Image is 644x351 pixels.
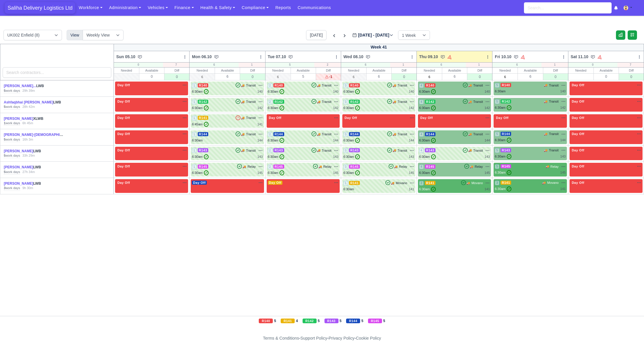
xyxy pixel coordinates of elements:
[240,73,265,80] div: 0
[393,100,396,104] span: 🚚
[468,132,472,136] span: 🚚
[114,44,644,51] div: Week 41
[4,116,65,121] div: XLWB
[192,89,209,94] div: 6:30am
[317,83,320,88] span: 🚚
[425,100,436,104] span: R142
[524,2,612,13] input: Search...
[518,73,543,79] div: 6
[495,105,511,110] div: 6:30am
[466,63,492,67] div: 1
[268,100,272,104] span: 2
[114,68,139,73] div: Needed
[352,32,393,39] label: [DATE] - [DATE]
[22,89,35,93] div: 29h 39m
[495,99,499,104] span: 5
[619,68,644,73] div: Diff
[594,73,619,79] div: 0
[390,63,416,67] div: 1
[268,116,283,120] span: Day Off
[198,132,209,136] span: R144
[239,63,265,67] div: 1
[242,165,246,169] span: 🚚
[343,83,348,88] span: 3
[22,105,35,109] div: 28h 42m
[560,138,565,143] div: 144
[501,132,511,136] span: R144
[409,154,414,159] div: 143
[343,165,348,169] span: 3
[399,164,407,169] span: Relay
[316,73,341,80] div: -1
[549,148,558,153] span: Transit
[268,170,284,175] div: 6:30am
[240,68,265,73] div: Diff
[3,67,111,78] input: Search contractors...
[495,154,511,159] div: 6:30am
[485,89,490,94] div: 140
[495,148,499,153] span: 5
[116,164,131,168] span: Day Off
[291,73,316,79] div: 5
[393,83,396,88] span: 🚚
[4,121,6,125] strong: 1
[144,2,171,13] a: Vehicles
[501,83,511,87] span: R140
[322,132,331,137] span: Transit
[501,99,511,103] span: R142
[197,2,239,13] a: Health & Safety
[343,154,360,159] div: 6:30am
[571,116,586,120] span: Day Off
[409,106,414,110] div: 142
[4,181,33,186] a: [PERSON_NAME]
[322,99,331,104] span: Transit
[246,99,256,104] span: Transit
[192,132,197,137] span: 1
[568,68,593,73] div: Needed
[495,132,499,136] span: 5
[544,83,547,87] span: 🚚
[495,89,506,94] div: 6:30am
[198,116,209,120] span: R141
[318,165,322,169] span: 🚚
[291,68,316,73] div: Available
[442,73,467,79] div: 6
[397,148,407,153] span: Transit
[268,165,272,169] span: 2
[518,68,543,73] div: Available
[294,2,334,13] a: Communications
[343,138,360,143] div: 6:30am
[4,84,36,88] a: [PERSON_NAME]...
[273,100,284,104] span: R142
[280,89,284,94] span: ✓
[316,68,341,73] div: Diff
[547,180,558,185] span: Movano
[560,105,565,110] div: 142
[268,148,272,153] span: 2
[163,63,189,67] div: 7
[198,100,209,104] span: R142
[171,2,197,13] a: Finance
[544,148,547,153] span: 🚚
[495,54,511,60] span: Fri 10.10
[139,68,164,73] div: Available
[246,148,256,153] span: Transit
[241,100,244,104] span: 🚚
[247,164,256,169] span: Relay
[268,83,272,88] span: 2
[190,63,239,67] div: 6
[272,2,294,13] a: Reports
[501,148,511,152] span: R143
[333,106,338,110] div: 142
[246,115,256,120] span: Transit
[397,132,407,137] span: Transit
[164,68,189,73] div: Diff
[549,83,558,88] span: Transit
[273,148,284,152] span: R143
[273,165,284,169] span: R145
[560,170,565,175] div: 145
[268,132,272,137] span: 2
[301,336,327,340] a: Support Policy
[4,121,20,126] div: work days
[246,132,256,137] span: Transit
